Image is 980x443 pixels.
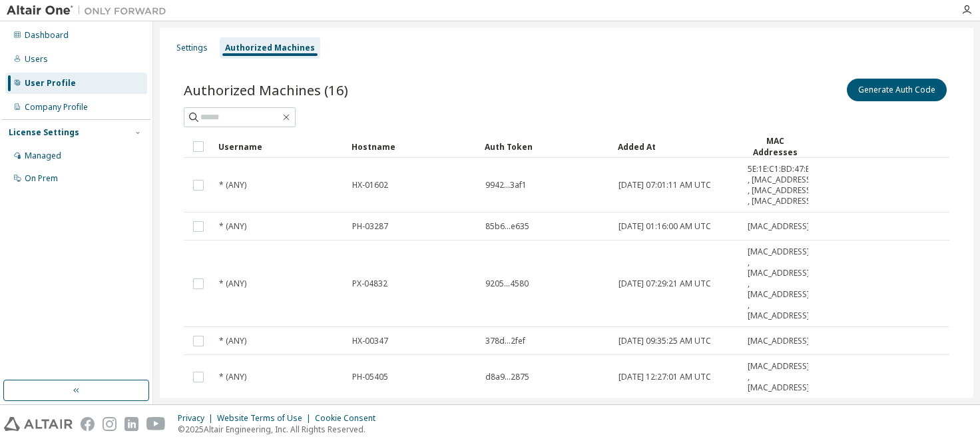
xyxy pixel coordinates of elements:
[748,221,810,232] span: [MAC_ADDRESS]
[618,221,711,232] span: [DATE] 01:16:00 AM UTC
[618,180,711,191] span: [DATE] 07:01:11 AM UTC
[184,81,348,99] span: Authorized Machines (16)
[352,136,474,157] div: Hostname
[352,221,388,232] span: PH-03287
[748,164,816,207] span: 5E:1E:C1:BD:47:B6 , [MAC_ADDRESS] , [MAC_ADDRESS] , [MAC_ADDRESS]
[103,417,117,431] img: instagram.svg
[7,4,173,17] img: Altair One
[219,336,246,346] span: * (ANY)
[124,417,138,431] img: linkedin.svg
[225,43,315,53] div: Authorized Machines
[618,278,711,289] span: [DATE] 07:29:21 AM UTC
[748,246,810,321] span: [MAC_ADDRESS] , [MAC_ADDRESS] , [MAC_ADDRESS] , [MAC_ADDRESS]
[146,417,166,431] img: youtube.svg
[25,78,76,89] div: User Profile
[25,151,61,161] div: Managed
[618,136,736,157] div: Added At
[352,336,388,346] span: HX-00347
[218,136,341,157] div: Username
[847,79,947,101] button: Generate Auth Code
[618,336,711,346] span: [DATE] 09:35:25 AM UTC
[25,30,69,41] div: Dashboard
[81,417,95,431] img: facebook.svg
[618,372,711,382] span: [DATE] 12:27:01 AM UTC
[748,361,810,393] span: [MAC_ADDRESS] , [MAC_ADDRESS]
[485,136,607,157] div: Auth Token
[352,372,388,382] span: PH-05405
[25,102,88,113] div: Company Profile
[219,278,246,289] span: * (ANY)
[25,54,48,65] div: Users
[352,278,387,289] span: PX-04832
[485,278,529,289] span: 9205...4580
[178,413,217,424] div: Privacy
[747,135,803,158] div: MAC Addresses
[176,43,208,53] div: Settings
[485,221,529,232] span: 85b6...e635
[217,413,315,424] div: Website Terms of Use
[352,180,388,191] span: HX-01602
[315,413,383,424] div: Cookie Consent
[4,417,73,431] img: altair_logo.svg
[748,336,810,346] span: [MAC_ADDRESS]
[178,424,383,435] p: © 2025 Altair Engineering, Inc. All Rights Reserved.
[219,180,246,191] span: * (ANY)
[9,127,79,138] div: License Settings
[485,336,525,346] span: 378d...2fef
[219,372,246,382] span: * (ANY)
[485,372,529,382] span: d8a9...2875
[485,180,527,191] span: 9942...3af1
[219,221,246,232] span: * (ANY)
[25,173,58,184] div: On Prem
